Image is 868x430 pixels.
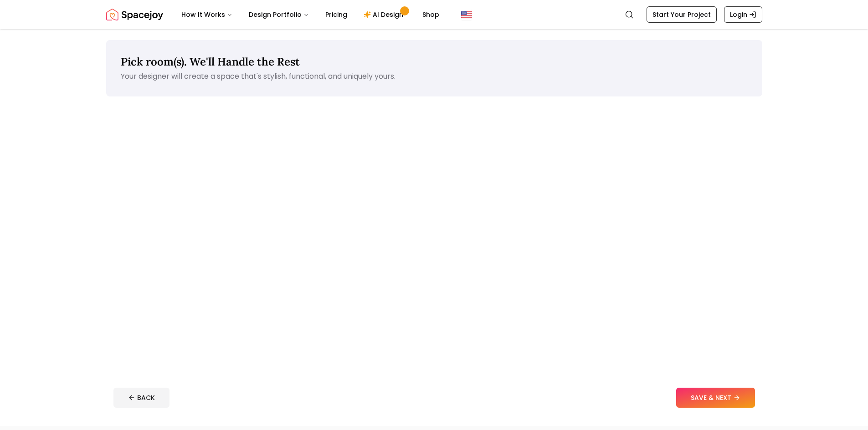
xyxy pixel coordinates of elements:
[676,388,755,408] button: SAVE & NEXT
[356,5,413,24] a: AI Design
[106,5,163,24] img: Spacejoy Logo
[106,5,163,24] a: Spacejoy
[241,5,316,24] button: Design Portfolio
[318,5,354,24] a: Pricing
[113,388,169,408] button: BACK
[174,5,240,24] button: How It Works
[174,5,447,24] nav: Main
[647,6,717,23] a: Start Your Project
[121,55,300,69] span: Pick room(s). We'll Handle the Rest
[415,5,447,24] a: Shop
[724,6,762,23] a: Login
[121,71,748,82] p: Your designer will create a space that's stylish, functional, and uniquely yours.
[461,9,472,20] img: United States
